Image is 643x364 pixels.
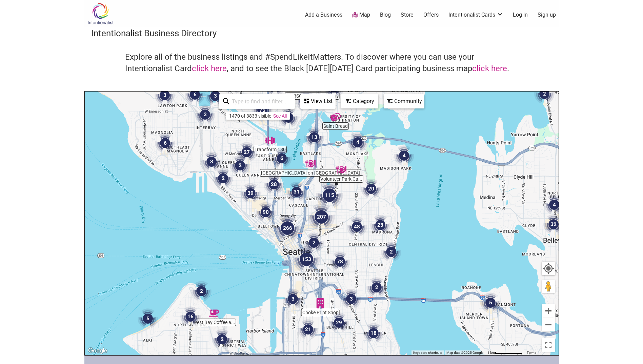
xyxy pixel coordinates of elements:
div: Siam on Eastlake [303,156,318,171]
div: 207 [305,201,338,233]
div: 1470 of 3833 visible [229,113,271,119]
a: Log In [513,11,528,19]
div: 3 [280,286,306,312]
div: 39 [238,180,263,206]
div: 32 [541,211,566,237]
a: Open this area in Google Maps (opens a new window) [86,346,109,355]
div: 21 [295,317,321,342]
div: 3 [152,82,178,108]
button: Zoom out [542,318,555,331]
a: Sign up [538,11,556,19]
button: Keyboard shortcuts [413,350,442,355]
div: 3 [202,83,228,109]
div: Transform 180 [262,133,278,148]
div: 4 [391,143,417,168]
div: 78 [327,249,353,275]
button: Drag Pegman onto the map to open Street View [542,280,555,293]
a: Intentionalist Cards [448,11,503,19]
input: Type to find and filter... [229,95,291,108]
div: 4 [345,129,370,155]
div: 2 [209,326,235,352]
div: 2 [378,239,404,265]
div: 90 [253,199,279,225]
span: 1 km [487,351,495,355]
div: Choke Print Shop [313,296,328,311]
div: 20 [358,176,384,202]
div: 6 [269,145,295,171]
div: 2 [210,165,236,191]
div: 2 [531,81,557,107]
span: Map data ©2025 Google [446,351,483,355]
div: 29 [326,310,352,336]
div: Saint Bread [328,109,343,125]
div: 48 [344,214,370,240]
a: Map [352,11,370,19]
a: click here [472,64,507,73]
div: 2 [301,230,327,256]
div: 3 [338,286,364,312]
div: West Bay Coffee and Smoothies [206,305,222,321]
button: Toggle fullscreen view [541,338,556,352]
div: 266 [271,212,304,244]
div: 4 [541,192,567,218]
div: See a list of the visible businesses [300,94,336,109]
div: Community [384,95,424,108]
div: 13 [301,124,327,150]
h3: Intentionalist Business Directory [91,27,552,39]
a: Blog [380,11,391,19]
a: Terms [527,351,536,355]
div: 2 [227,153,253,178]
a: Offers [423,11,439,19]
div: 16 [178,304,203,329]
div: 2 [188,278,214,304]
div: 2 [364,275,389,300]
div: 3 [199,149,224,175]
div: Volunteer Park Cafe & Marketplace [334,162,349,178]
div: 31 [284,179,309,205]
div: 6 [152,130,178,156]
a: Store [401,11,414,19]
div: Filter by Community [384,94,424,108]
a: click here [192,64,227,73]
button: Map Scale: 1 km per 78 pixels [485,350,525,355]
div: 115 [313,179,346,211]
div: 23 [367,212,393,238]
div: Type to search and filter [219,94,295,109]
div: 5 [478,290,503,316]
div: 153 [290,243,323,276]
h4: Explore all of the business listings and #SpendLikeItMatters. To discover where you can use your ... [125,52,518,74]
div: 28 [261,171,287,197]
div: 3 [192,102,218,127]
img: Google [86,346,109,355]
div: 6 [182,82,208,107]
div: 5 [276,105,301,130]
a: See All [273,113,287,119]
button: Zoom in [542,304,555,318]
div: Filter by category [341,94,378,108]
div: 18 [361,320,386,346]
div: Category [342,95,378,108]
img: Intentionalist [84,3,117,25]
div: 27 [234,139,260,165]
div: 5 [135,306,161,331]
a: Add a Business [305,11,342,19]
button: Your Location [542,262,555,275]
div: View List [301,95,335,108]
